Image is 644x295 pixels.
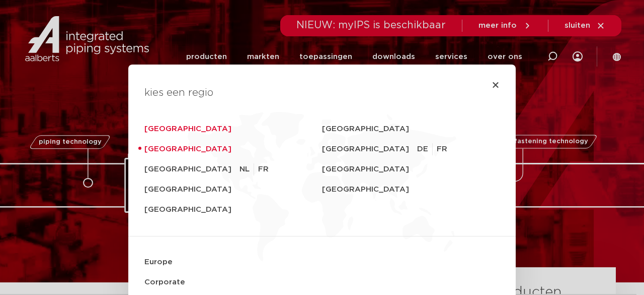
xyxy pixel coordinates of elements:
[239,159,269,180] ul: [GEOGRAPHIC_DATA]
[437,143,451,155] a: FR
[322,159,500,180] a: [GEOGRAPHIC_DATA]
[322,119,500,139] a: [GEOGRAPHIC_DATA]
[144,119,500,292] nav: Menu
[144,159,239,180] a: [GEOGRAPHIC_DATA]
[258,163,269,175] a: FR
[144,180,322,200] a: [GEOGRAPHIC_DATA]
[322,139,417,159] a: [GEOGRAPHIC_DATA]
[239,163,254,175] a: NL
[144,272,500,292] a: Corporate
[492,81,500,89] a: Close
[144,119,322,139] a: [GEOGRAPHIC_DATA]
[417,139,455,159] ul: [GEOGRAPHIC_DATA]
[144,200,322,220] a: [GEOGRAPHIC_DATA]
[144,85,500,101] h4: kies een regio
[417,143,433,155] a: DE
[144,139,322,159] a: [GEOGRAPHIC_DATA]
[322,180,500,200] a: [GEOGRAPHIC_DATA]
[144,252,500,272] a: Europe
